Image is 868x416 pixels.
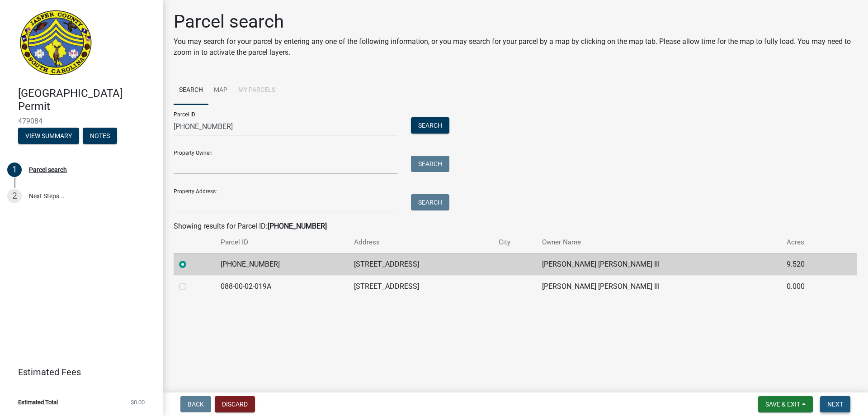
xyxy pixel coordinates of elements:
[758,396,813,412] button: Save & Exit
[268,222,327,230] strong: [PHONE_NUMBER]
[537,253,781,275] td: [PERSON_NAME] [PERSON_NAME] III
[131,399,145,405] span: $0.00
[174,11,857,33] h1: Parcel search
[208,76,233,105] a: Map
[18,10,94,77] img: Jasper County, South Carolina
[537,275,781,297] td: [PERSON_NAME] [PERSON_NAME] III
[174,76,208,105] a: Search
[83,128,117,144] button: Notes
[349,253,493,275] td: [STREET_ADDRESS]
[537,232,781,253] th: Owner Name
[18,117,145,125] span: 479084
[7,189,22,203] div: 2
[215,396,255,412] button: Discard
[29,167,67,173] div: Parcel search
[180,396,211,412] button: Back
[493,232,536,253] th: City
[820,396,850,412] button: Next
[765,401,800,408] span: Save & Exit
[18,128,79,144] button: View Summary
[83,133,117,140] wm-modal-confirm: Notes
[215,253,349,275] td: [PHONE_NUMBER]
[827,401,843,408] span: Next
[174,36,857,58] p: You may search for your parcel by entering any one of the following information, or you may searc...
[781,232,836,253] th: Acres
[411,117,449,134] button: Search
[411,156,449,172] button: Search
[174,221,857,232] div: Showing results for Parcel ID:
[18,133,79,140] wm-modal-confirm: Summary
[18,399,58,405] span: Estimated Total
[215,232,349,253] th: Parcel ID
[215,275,349,297] td: 088-00-02-019A
[349,275,493,297] td: [STREET_ADDRESS]
[188,401,204,408] span: Back
[18,87,156,113] h4: [GEOGRAPHIC_DATA] Permit
[781,275,836,297] td: 0.000
[7,163,22,177] div: 1
[781,253,836,275] td: 9.520
[349,232,493,253] th: Address
[411,194,449,210] button: Search
[7,363,148,381] a: Estimated Fees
